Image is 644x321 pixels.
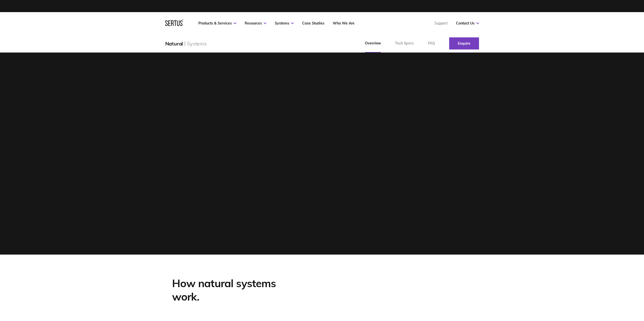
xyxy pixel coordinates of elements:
a: Support [434,21,448,26]
a: Systems [275,21,294,26]
div: How natural systems work. [172,277,304,303]
a: Enquire [449,37,479,50]
a: Products & Services [198,21,236,26]
div: Systems [187,40,207,47]
a: Who We Are [333,21,355,26]
div: Natural [165,40,183,47]
a: Contact Us [456,21,479,26]
a: Resources [245,21,266,26]
a: Case Studies [302,21,324,26]
a: FAQ [421,34,442,53]
a: Tech Specs [388,34,421,53]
